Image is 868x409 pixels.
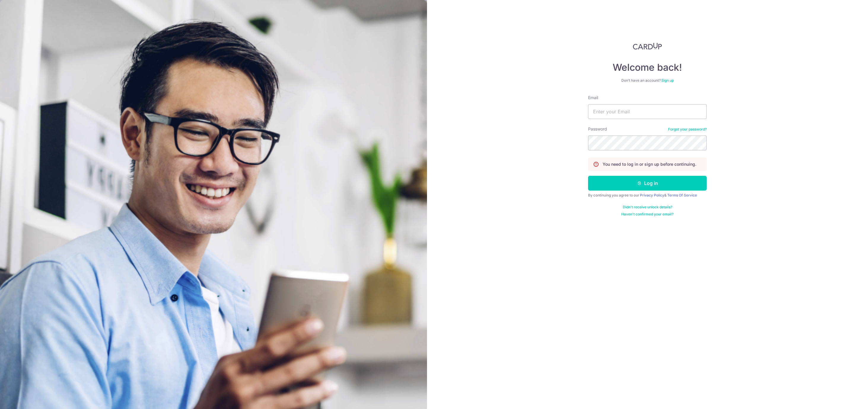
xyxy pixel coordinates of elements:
div: Don’t have an account? [588,78,707,83]
label: Password [588,126,607,132]
a: Forgot your password? [668,127,707,132]
a: Sign up [661,78,674,83]
a: Haven't confirmed your email? [621,212,673,217]
a: Privacy Policy [640,193,664,197]
a: Terms Of Service [667,193,697,197]
h4: Welcome back! [588,62,707,73]
button: Log in [588,176,707,191]
label: Email [588,95,598,101]
input: Enter your Email [588,104,707,119]
img: CardUp Logo [633,43,662,50]
a: Didn't receive unlock details? [623,205,672,210]
div: By continuing you agree to our & [588,193,707,198]
p: You need to log in or sign up before continuing. [603,161,696,167]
